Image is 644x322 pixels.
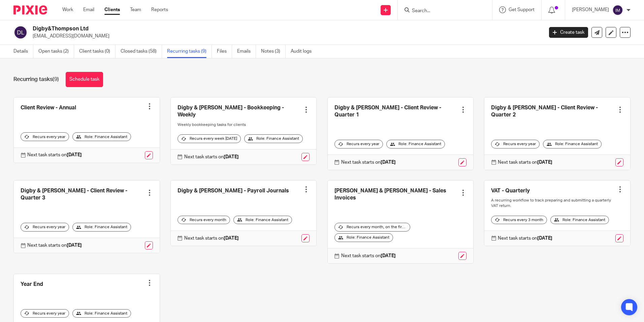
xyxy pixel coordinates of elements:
[411,8,472,14] input: Search
[27,152,82,158] p: Next task starts on
[13,45,33,58] a: Details
[381,253,396,258] strong: [DATE]
[67,243,82,248] strong: [DATE]
[13,5,47,15] img: Pixie
[237,45,256,58] a: Emails
[178,134,241,143] div: Recurs every week [DATE]
[104,6,120,13] a: Clients
[491,216,547,224] div: Recurs every 3 month
[509,7,535,12] span: Get Support
[72,223,131,232] div: Role: Finance Assistant
[386,140,445,149] div: Role: Finance Assistant
[341,252,396,259] p: Next task starts on
[491,140,540,149] div: Recurs every year
[498,235,552,242] p: Next task starts on
[38,45,74,58] a: Open tasks (2)
[224,236,239,241] strong: [DATE]
[612,5,623,16] img: svg%3E
[53,77,59,82] span: (9)
[33,25,438,32] h2: Digby&Thompson Ltd
[13,25,28,39] img: svg%3E
[381,160,396,165] strong: [DATE]
[130,6,141,13] a: Team
[21,309,69,318] div: Recurs every year
[537,236,552,241] strong: [DATE]
[549,27,588,38] a: Create task
[13,76,59,83] h1: Recurring tasks
[334,233,393,242] div: Role: Finance Assistant
[21,132,69,141] div: Recurs every year
[291,45,317,58] a: Audit logs
[537,160,552,165] strong: [DATE]
[261,45,286,58] a: Notes (3)
[178,216,230,224] div: Recurs every month
[184,154,239,160] p: Next task starts on
[217,45,232,58] a: Files
[334,223,410,232] div: Recurs every month, on the first workday
[27,242,82,249] p: Next task starts on
[72,309,131,318] div: Role: Finance Assistant
[121,45,162,58] a: Closed tasks (58)
[33,33,539,39] p: [EMAIL_ADDRESS][DOMAIN_NAME]
[167,45,212,58] a: Recurring tasks (9)
[341,159,396,166] p: Next task starts on
[72,132,131,141] div: Role: Finance Assistant
[334,140,383,149] div: Recurs every year
[21,223,69,232] div: Recurs every year
[498,159,552,166] p: Next task starts on
[62,6,73,13] a: Work
[83,6,94,13] a: Email
[151,6,168,13] a: Reports
[79,45,116,58] a: Client tasks (0)
[244,134,303,143] div: Role: Finance Assistant
[572,6,609,13] p: [PERSON_NAME]
[543,140,602,149] div: Role: Finance Assistant
[233,216,292,224] div: Role: Finance Assistant
[550,216,609,224] div: Role: Finance Assistant
[224,155,239,159] strong: [DATE]
[66,72,103,87] a: Schedule task
[67,153,82,157] strong: [DATE]
[184,235,239,242] p: Next task starts on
